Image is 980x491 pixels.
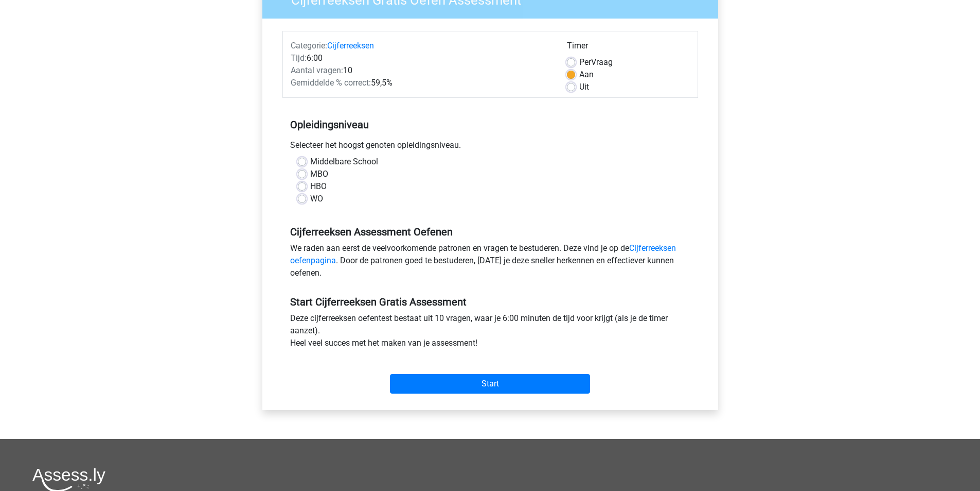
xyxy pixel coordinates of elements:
[579,57,591,67] span: Per
[290,114,690,135] h5: Opleidingsniveau
[310,193,323,205] label: WO
[291,65,343,75] span: Aantal vragen:
[567,40,690,56] div: Timer
[579,69,594,81] label: Aan
[282,139,698,156] div: Selecteer het hoogst genoten opleidingsniveau.
[291,41,327,50] span: Categorie:
[282,312,698,353] div: Deze cijferreeksen oefentest bestaat uit 10 vragen, waar je 6:00 minuten de tijd voor krijgt (als...
[291,53,307,63] span: Tijd:
[290,226,690,238] h5: Cijferreeksen Assessment Oefenen
[283,52,559,64] div: 6:00
[283,77,559,89] div: 59,5%
[327,41,374,50] a: Cijferreeksen
[579,56,613,69] label: Vraag
[310,180,327,193] label: HBO
[283,64,559,77] div: 10
[282,242,698,283] div: We raden aan eerst de veelvoorkomende patronen en vragen te bestuderen. Deze vind je op de . Door...
[310,168,328,180] label: MBO
[579,81,589,93] label: Uit
[390,374,590,394] input: Start
[310,156,378,168] label: Middelbare School
[291,78,371,88] span: Gemiddelde % correct:
[290,296,690,308] h5: Start Cijferreeksen Gratis Assessment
